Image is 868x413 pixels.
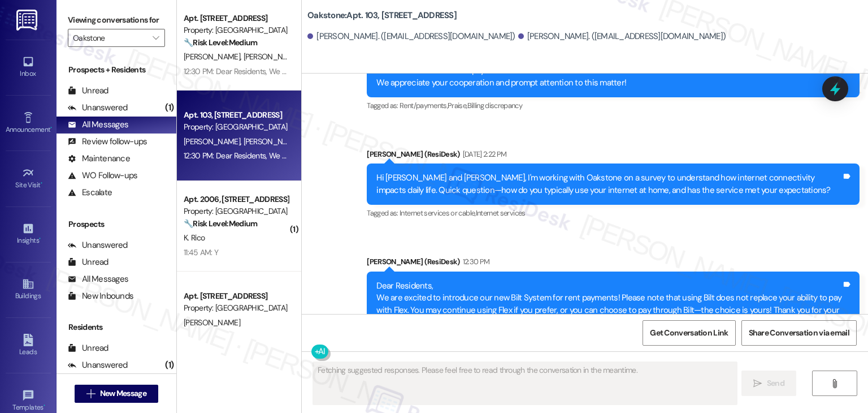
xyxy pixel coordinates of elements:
div: Residents [57,321,176,333]
span: Praise , [448,101,467,110]
span: [PERSON_NAME] [244,136,300,147]
div: Prospects [57,218,176,230]
span: Rent/payments , [400,101,448,110]
div: Apt. 2006, [STREET_ADDRESS] [184,193,288,205]
div: Unread [68,256,108,268]
div: Escalate [68,187,112,199]
div: Review follow-ups [68,136,147,148]
span: Billing discrepancy [467,101,523,110]
div: Property: [GEOGRAPHIC_DATA] [184,205,288,217]
div: Hi [PERSON_NAME] and [PERSON_NAME], I'm working with Oakstone on a survey to understand how inter... [376,172,841,196]
button: Share Conversation via email [741,320,857,346]
div: Unread [68,342,108,354]
div: WO Follow-ups [68,170,137,182]
b: Oakstone: Apt. 103, [STREET_ADDRESS] [307,10,457,21]
span: • [50,124,52,132]
label: Viewing conversations for [68,11,165,29]
a: Buildings [6,274,51,305]
div: [PERSON_NAME]. ([EMAIL_ADDRESS][DOMAIN_NAME]) [307,31,515,42]
button: Get Conversation Link [643,320,735,346]
div: (1) [162,356,176,374]
div: Unread [68,85,108,97]
a: Leads [6,330,51,361]
div: Unanswered [68,239,128,251]
div: Maintenance [68,153,130,165]
button: New Message [75,385,158,403]
span: [PERSON_NAME] [184,51,244,62]
strong: 🔧 Risk Level: Medium [184,218,257,229]
i:  [830,379,839,388]
div: 11:45 AM: Y [184,247,218,257]
a: Insights • [6,219,51,249]
div: Prospects + Residents [57,64,176,76]
i:  [753,379,762,388]
span: • [41,179,42,187]
a: Inbox [6,52,51,83]
div: Tagged as: [367,97,860,114]
div: Apt. 103, [STREET_ADDRESS] [184,109,288,121]
div: Tagged as: [367,205,860,221]
a: Site Visit • [6,164,51,194]
span: • [39,235,41,243]
div: Property: [GEOGRAPHIC_DATA] [184,121,288,133]
span: [PERSON_NAME] [244,51,303,62]
span: [PERSON_NAME] [184,136,244,147]
button: Send [741,371,796,396]
span: • [44,402,45,410]
div: Property: [GEOGRAPHIC_DATA] [184,302,288,314]
div: Unanswered [68,102,128,114]
div: (1) [162,99,176,117]
div: [PERSON_NAME] (ResiDesk) [367,256,860,272]
span: Get Conversation Link [650,327,728,339]
span: Send [767,377,784,389]
input: All communities [73,29,147,47]
div: [DATE] 2:22 PM [460,148,507,160]
span: Share Conversation via email [749,327,849,339]
div: [PERSON_NAME]. ([EMAIL_ADDRESS][DOMAIN_NAME]) [518,31,726,42]
i:  [153,33,159,42]
span: K. Rico [184,233,205,243]
div: All Messages [68,273,128,285]
div: 11:43 AM: Hi [PERSON_NAME]! I'm checking in on your latest work order (Upstairs master bedroom ba... [184,332,832,342]
img: ResiDesk Logo [16,10,40,31]
div: New Inbounds [68,290,133,302]
div: Apt. [STREET_ADDRESS] [184,12,288,24]
span: [PERSON_NAME] [184,317,240,328]
span: Internet services [476,208,526,218]
div: All Messages [68,119,128,131]
span: Internet services or cable , [400,208,475,218]
div: [PERSON_NAME] (ResiDesk) [367,148,860,164]
textarea: Fetching suggested responses. Please feel free to read through the conversation in the meantime. [313,362,736,405]
div: Apt. [STREET_ADDRESS] [184,290,288,302]
div: Unanswered [68,359,128,371]
span: New Message [100,388,146,399]
strong: 🔧 Risk Level: Medium [184,37,257,48]
div: 12:30 PM [460,256,490,268]
div: Property: [GEOGRAPHIC_DATA] [184,24,288,36]
i:  [86,389,95,398]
